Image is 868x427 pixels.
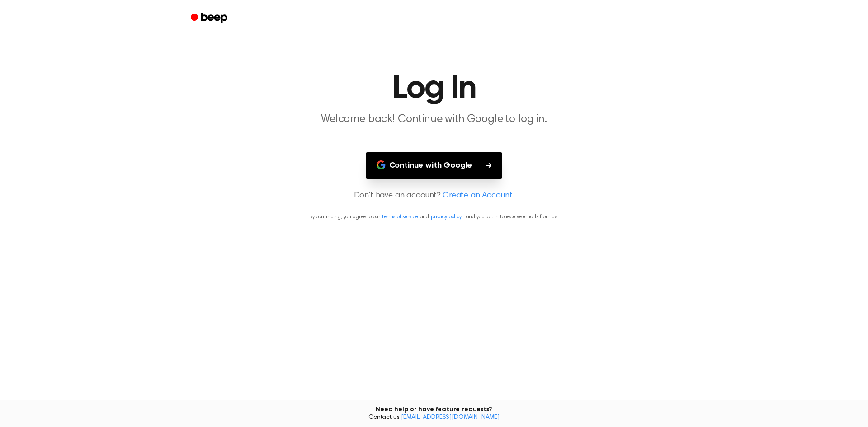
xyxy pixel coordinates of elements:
h1: Log In [203,72,665,105]
a: Beep [184,9,236,27]
a: privacy policy [431,214,462,220]
a: [EMAIL_ADDRESS][DOMAIN_NAME] [401,414,500,421]
p: Welcome back! Continue with Google to log in. [260,112,608,127]
a: Create an Account [443,190,512,202]
a: terms of service [382,214,418,220]
p: Don't have an account? [11,190,857,202]
button: Continue with Google [366,152,503,179]
p: By continuing, you agree to our and , and you opt in to receive emails from us. [11,213,857,221]
span: Contact us [5,414,863,422]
